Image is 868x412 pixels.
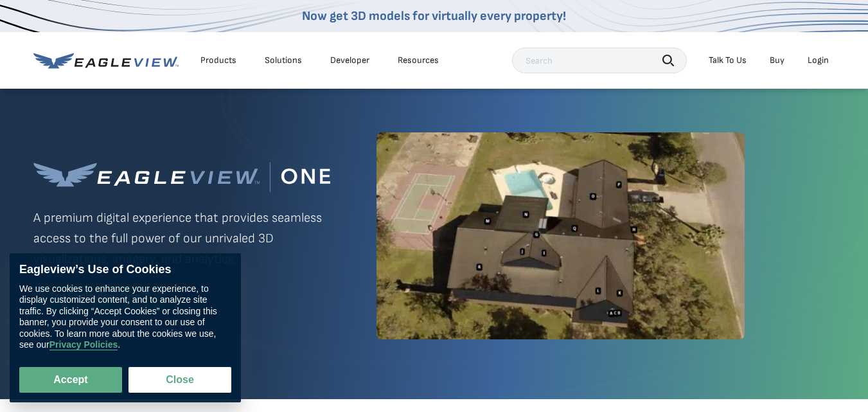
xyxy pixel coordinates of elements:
[265,55,302,66] div: Solutions
[398,55,439,66] div: Resources
[330,55,369,66] a: Developer
[19,367,122,393] button: Accept
[709,55,747,66] div: Talk To Us
[512,48,687,73] input: Search
[128,367,231,393] button: Close
[19,283,231,351] div: We use cookies to enhance your experience, to display customized content, and to analyze site tra...
[200,55,236,66] div: Products
[19,263,231,277] div: Eagleview’s Use of Cookies
[302,8,566,24] a: Now get 3D models for virtually every property!
[770,55,784,66] a: Buy
[49,340,118,351] a: Privacy Policies
[808,55,829,66] div: Login
[33,208,330,269] p: A premium digital experience that provides seamless access to the full power of our unrivaled 3D ...
[33,162,330,192] img: Eagleview One™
